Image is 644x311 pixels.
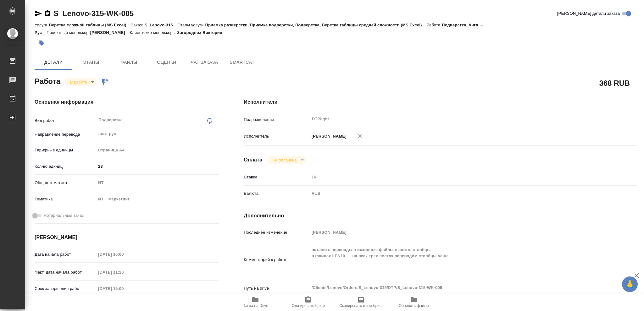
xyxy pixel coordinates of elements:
[227,58,257,66] span: SmartCat
[291,303,325,308] span: Скопировать бриф
[38,58,69,66] span: Детали
[44,212,84,219] span: Нотариальный заказ
[622,276,638,292] button: 🙏
[242,303,268,308] span: Папка на Drive
[244,117,309,123] p: Подразделение
[244,156,262,164] h4: Оплата
[244,257,309,263] p: Комментарий к работе
[96,177,219,188] div: ИТ
[35,286,96,292] p: Срок завершения работ
[557,10,620,17] span: [PERSON_NAME] детали заказа
[96,162,219,171] input: ✎ Введи что-нибудь
[177,30,227,35] p: Загородних Виктория
[130,30,177,35] p: Клиентские менеджеры
[282,293,335,311] button: Скопировать бриф
[145,23,178,27] p: S_Lenovo-315
[35,23,49,27] p: Услуга
[335,293,387,311] button: Скопировать мини-бриф
[96,284,151,293] input: Пустое поле
[35,131,96,138] p: Направление перевода
[229,293,282,311] button: Папка на Drive
[131,23,144,27] p: Заказ:
[76,58,106,66] span: Этапы
[35,10,42,17] button: Скопировать ссылку для ЯМессенджера
[35,75,60,86] h2: Работа
[44,10,51,17] button: Скопировать ссылку
[90,30,130,35] p: [PERSON_NAME]
[427,23,442,27] p: Работа
[96,250,151,259] input: Пустое поле
[35,163,96,170] p: Кол-во единиц
[35,269,96,276] p: Факт. дата начала работ
[35,36,48,50] button: Добавить тэг
[309,244,604,274] textarea: вставить переводы в исходные файлы в соотв. столбцы в файлах LEN10... - на всех трех листах перев...
[205,23,426,27] p: Приемка разверстки, Приемка подверстки, Подверстка, Верстка таблицы средней сложности (MS Excel)
[353,129,367,143] button: Удалить исполнителя
[114,58,144,66] span: Файлы
[65,78,97,86] div: В работе
[244,285,309,292] p: Путь на drive
[47,30,90,35] p: Проектный менеджер
[244,98,637,106] h4: Исполнители
[244,229,309,236] p: Последнее изменение
[309,133,347,139] p: [PERSON_NAME]
[244,133,309,139] p: Исполнитель
[625,278,635,291] span: 🙏
[35,117,96,124] p: Вид работ
[599,78,630,88] h2: 368 RUB
[339,303,382,308] span: Скопировать мини-бриф
[309,282,604,293] textarea: /Clients/Lenovo/Orders/S_Lenovo-315/DTP/S_Lenovo-315-WK-005
[270,157,298,163] button: Не оплачена
[49,23,131,27] p: Верстка сложной таблицы (MS Excel)
[35,180,96,186] p: Общая тематика
[387,293,440,311] button: Обновить файлы
[96,145,219,155] div: Страница А4
[96,268,151,277] input: Пустое поле
[309,228,604,237] input: Пустое поле
[244,212,637,220] h4: Дополнительно
[53,9,134,18] a: S_Lenovo-315-WK-005
[96,194,219,205] div: ИТ + маркетинг
[152,58,182,66] span: Оценки
[244,190,309,197] p: Валюта
[35,196,96,202] p: Тематика
[189,58,219,66] span: Чат заказа
[309,188,604,199] div: RUB
[68,79,89,85] button: В работе
[309,172,604,182] input: Пустое поле
[35,251,96,258] p: Дата начала работ
[178,23,205,27] p: Этапы услуги
[244,174,309,180] p: Ставка
[267,156,306,164] div: В работе
[35,98,219,106] h4: Основная информация
[35,147,96,153] p: Тарифные единицы
[399,303,429,308] span: Обновить файлы
[35,234,219,241] h4: [PERSON_NAME]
